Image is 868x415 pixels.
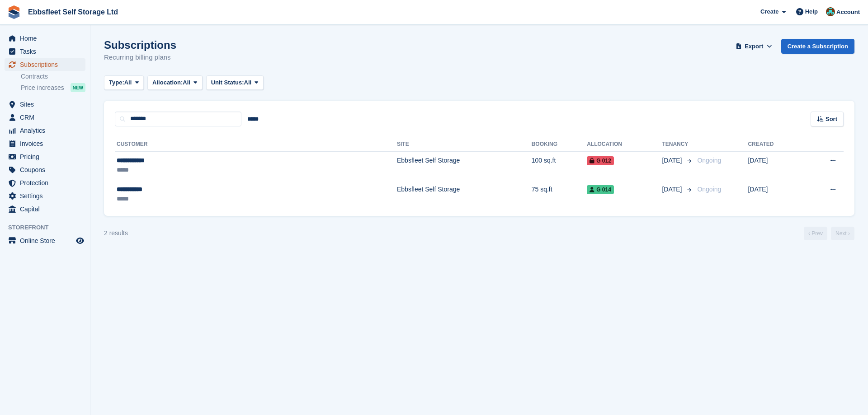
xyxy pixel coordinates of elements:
[748,137,803,152] th: Created
[104,52,176,63] p: Recurring billing plans
[147,75,203,90] button: Allocation: All
[7,5,21,19] img: stora-icon-8386f47178a22dfd0bd8f6a31ec36ba5ce8667c1dd55bd0f319d3a0aa187defe.svg
[5,190,85,202] a: menu
[532,151,587,180] td: 100 sq.ft
[104,39,176,51] h1: Subscriptions
[20,124,74,137] span: Analytics
[836,8,860,17] span: Account
[24,5,122,19] a: Ebbsfleet Self Storage Ltd
[20,111,74,124] span: CRM
[5,234,85,247] a: menu
[20,190,74,202] span: Settings
[183,78,190,87] span: All
[697,186,721,193] span: Ongoing
[20,98,74,111] span: Sites
[397,180,532,209] td: Ebbsfleet Self Storage
[587,185,614,194] span: G 014
[104,228,128,238] div: 2 results
[20,137,74,150] span: Invoices
[5,137,85,150] a: menu
[20,150,74,163] span: Pricing
[21,83,85,93] a: Price increases NEW
[532,137,587,152] th: Booking
[532,180,587,209] td: 75 sq.ft
[20,203,74,215] span: Capital
[211,78,244,87] span: Unit Status:
[805,7,818,16] span: Help
[20,163,74,176] span: Coupons
[804,227,827,240] a: Previous
[5,58,85,71] a: menu
[397,151,532,180] td: Ebbsfleet Self Storage
[20,177,74,189] span: Protection
[781,39,854,54] a: Create a Subscription
[20,45,74,58] span: Tasks
[20,234,74,247] span: Online Store
[697,157,721,164] span: Ongoing
[115,137,397,152] th: Customer
[397,137,532,152] th: Site
[5,163,85,176] a: menu
[8,223,90,232] span: Storefront
[21,72,85,81] a: Contracts
[5,177,85,189] a: menu
[662,185,684,194] span: [DATE]
[5,45,85,58] a: menu
[5,203,85,215] a: menu
[748,151,803,180] td: [DATE]
[71,83,85,92] div: NEW
[5,32,85,45] a: menu
[745,42,763,51] span: Export
[5,98,85,111] a: menu
[5,111,85,124] a: menu
[5,124,85,137] a: menu
[802,227,856,240] nav: Page
[20,58,74,71] span: Subscriptions
[20,32,74,45] span: Home
[104,75,144,90] button: Type: All
[5,150,85,163] a: menu
[21,84,64,92] span: Price increases
[831,227,854,240] a: Next
[587,137,662,152] th: Allocation
[826,7,835,16] img: George Spring
[244,78,252,87] span: All
[206,75,264,90] button: Unit Status: All
[662,137,693,152] th: Tenancy
[748,180,803,209] td: [DATE]
[734,39,774,54] button: Export
[109,78,124,87] span: Type:
[662,156,684,165] span: [DATE]
[760,7,778,16] span: Create
[587,156,614,165] span: G 012
[75,235,85,246] a: Preview store
[124,78,132,87] span: All
[826,115,837,124] span: Sort
[152,78,183,87] span: Allocation:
